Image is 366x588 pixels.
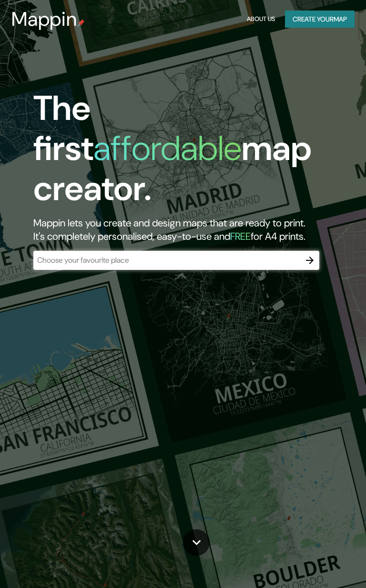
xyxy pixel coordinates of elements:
h1: The first map creator. [33,88,326,216]
img: mappin-pin [77,19,85,27]
button: Create yourmap [285,11,355,28]
h5: FREE [230,230,251,243]
button: About Us [244,11,277,28]
h2: Mappin lets you create and design maps that are ready to print. It's completely personalised, eas... [33,216,326,243]
h3: Mappin [11,8,77,31]
input: Choose your favourite place [33,255,300,266]
h1: affordable [93,126,242,171]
